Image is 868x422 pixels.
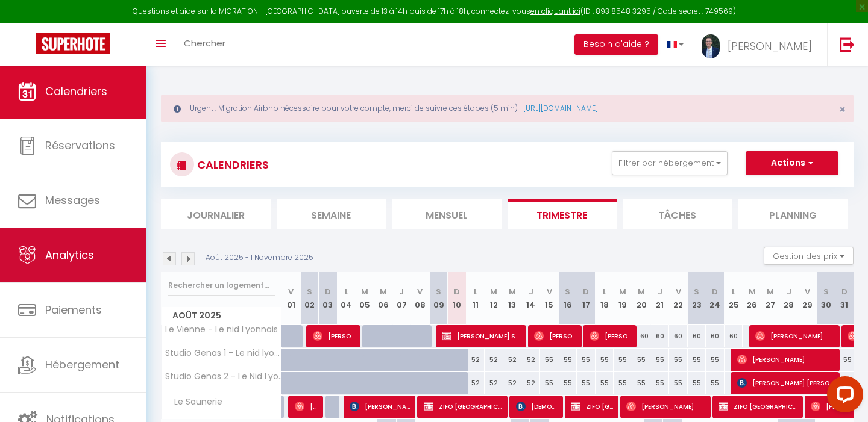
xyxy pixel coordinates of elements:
span: [PERSON_NAME] [PERSON_NAME] [590,324,633,347]
abbr: S [694,286,699,297]
span: ZIFO [GEOGRAPHIC_DATA] [571,395,614,418]
input: Rechercher un logement... [168,275,275,296]
div: 55 [706,349,725,371]
th: 11 [466,272,485,325]
th: 04 [337,272,356,325]
th: 01 [282,272,301,325]
abbr: S [436,286,441,297]
span: ZIFO [GEOGRAPHIC_DATA] [424,395,505,418]
abbr: V [417,286,423,297]
th: 27 [761,272,780,325]
th: 16 [558,272,577,325]
div: 55 [596,372,614,394]
th: 24 [706,272,725,325]
span: [PERSON_NAME] [350,395,412,418]
li: Planning [738,199,848,229]
abbr: M [749,286,756,297]
div: 55 [614,372,632,394]
button: Besoin d'aide ? [574,34,658,55]
button: Actions [746,151,838,175]
th: 20 [632,272,651,325]
th: 09 [429,272,448,325]
span: × [839,102,846,117]
abbr: D [325,286,331,297]
abbr: J [658,286,662,297]
span: Réservations [45,138,115,153]
button: Gestion des prix [764,247,854,265]
li: Semaine [277,199,386,229]
div: 55 [558,349,577,371]
div: 60 [669,325,688,347]
div: 52 [503,372,522,394]
a: en cliquant ici [530,6,580,16]
span: Chercher [184,37,225,49]
abbr: V [547,286,552,297]
abbr: J [399,286,404,297]
div: 52 [503,349,522,371]
abbr: D [712,286,718,297]
div: 55 [632,349,651,371]
th: 05 [356,272,374,325]
span: Le Vienne - Le nid Lyonnais [163,325,278,334]
abbr: V [288,286,294,297]
abbr: S [307,286,312,297]
th: 18 [596,272,614,325]
img: logout [840,37,855,52]
div: 55 [669,372,688,394]
th: 12 [485,272,503,325]
th: 10 [448,272,467,325]
span: Hébergement [45,357,119,372]
span: [PERSON_NAME] [737,348,837,371]
span: [PERSON_NAME] [PERSON_NAME] [737,371,837,394]
div: 55 [835,349,854,371]
div: 55 [596,349,614,371]
abbr: L [732,286,735,297]
span: [PERSON_NAME] [534,324,577,347]
th: 15 [540,272,559,325]
div: 60 [706,325,725,347]
div: 55 [614,349,632,371]
abbr: D [454,286,460,297]
span: Studio Genas 2 - Le Nid Lyonnais Monchat [163,372,284,381]
div: 60 [632,325,651,347]
button: Close [839,104,846,115]
a: ... [PERSON_NAME] [693,23,827,66]
th: 31 [835,272,854,325]
abbr: M [619,286,626,297]
div: 52 [521,372,540,394]
abbr: J [787,286,791,297]
div: 55 [650,372,669,394]
span: Messages [45,193,100,208]
abbr: M [638,286,645,297]
li: Trimestre [508,199,617,229]
th: 23 [688,272,706,325]
span: Le Saunerie [163,396,225,409]
div: 52 [485,372,503,394]
th: 08 [411,272,430,325]
abbr: S [823,286,829,297]
span: [PERSON_NAME] Saint-Jalm [442,324,523,347]
div: 52 [521,349,540,371]
span: [PERSON_NAME] [755,324,836,347]
abbr: M [490,286,497,297]
abbr: L [474,286,477,297]
div: 55 [669,349,688,371]
div: 60 [650,325,669,347]
p: 1 Août 2025 - 1 Novembre 2025 [202,252,313,264]
th: 21 [650,272,669,325]
th: 03 [319,272,338,325]
span: Analytics [45,247,94,262]
span: Août 2025 [162,307,281,324]
th: 07 [392,272,411,325]
li: Journalier [161,199,271,229]
button: Filtrer par hébergement [612,151,728,175]
h3: CALENDRIERS [194,151,269,178]
abbr: D [841,286,848,297]
div: 55 [688,372,706,394]
div: 55 [632,372,651,394]
th: 30 [817,272,835,325]
div: 52 [466,349,485,371]
abbr: S [565,286,570,297]
span: Paiements [45,302,102,317]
